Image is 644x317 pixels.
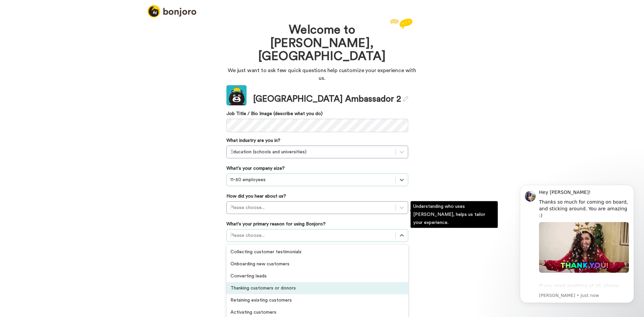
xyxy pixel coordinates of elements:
h1: Welcome to [PERSON_NAME], [GEOGRAPHIC_DATA] [247,23,397,63]
label: What industry are you in? [226,137,280,144]
iframe: Intercom notifications message [510,179,644,307]
p: We just want to ask few quick questions help customize your experience with us. [226,67,418,82]
label: How did you hear about us? [226,193,286,200]
div: Onboarding new customers [226,258,408,270]
label: What's your primary reason for using Bonjoro? [226,221,326,227]
div: Understanding who uses [PERSON_NAME], helps us tailor your experience. [411,201,498,228]
div: If you need anything at all, please reach out to us here. If you'd rather help yourself first, yo... [29,97,119,130]
img: logo_full.png [148,5,196,17]
label: Job Title / Bio Image (describe what you do) [226,110,408,117]
label: What's your company size? [226,165,285,172]
div: Thanking customers or donors [226,282,408,294]
img: reply.svg [390,18,413,29]
div: Retaining existing customers [226,294,408,306]
div: Collecting customer testimonials [226,246,408,258]
div: [GEOGRAPHIC_DATA] Ambassador 2 [253,93,408,105]
p: Message from Amy, sent Just now [29,114,119,120]
div: Converting leads [226,270,408,282]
